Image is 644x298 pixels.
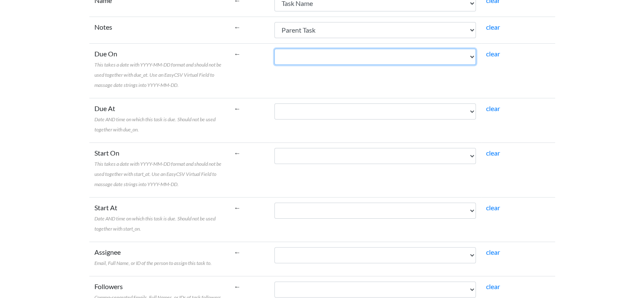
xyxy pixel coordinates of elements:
[229,17,270,43] td: ←
[486,282,500,290] a: clear
[229,98,270,142] td: ←
[94,103,224,134] label: Due At
[94,22,112,32] label: Notes
[94,215,216,232] span: Date AND time on which this task is due. Should not be used together with start_on.
[229,242,270,276] td: ←
[229,197,270,242] td: ←
[94,116,216,133] span: Date AND time on which this task is due. Should not be used together with due_on.
[229,142,270,197] td: ←
[94,61,221,88] span: This takes a date with YYYY-MM-DD format and should not be used together with due_at. Use an Easy...
[94,247,212,267] label: Assignee
[94,260,212,266] span: Email, Full Name, or ID of the person to assign this task to.
[94,203,224,233] label: Start At
[94,161,221,187] span: This takes a date with YYYY-MM-DD format and should not be used together with start_at. Use an Ea...
[486,104,500,112] a: clear
[486,149,500,157] a: clear
[486,203,500,212] a: clear
[486,248,500,256] a: clear
[602,256,634,288] iframe: Drift Widget Chat Controller
[486,50,500,58] a: clear
[229,43,270,98] td: ←
[94,148,224,189] label: Start On
[94,49,224,89] label: Due On
[486,23,500,31] a: clear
